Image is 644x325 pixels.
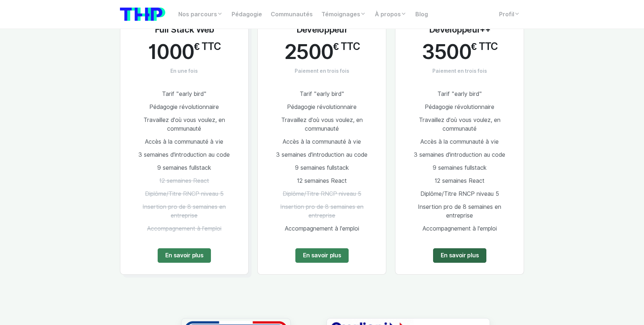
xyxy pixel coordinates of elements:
[333,41,360,53] span: € TTC
[158,248,211,263] a: En savoir plus
[194,41,220,53] span: € TTC
[295,67,349,75] span: Paiement en trois fois
[280,203,363,219] span: Insertion pro de 8 semaines en entreprise
[145,138,223,145] span: Accès à la communauté à vie
[174,7,227,22] a: Nos parcours
[414,151,505,158] span: 3 semaines d'introduction au code
[159,177,209,184] span: 12 semaines React
[429,25,490,35] h3: Développeur++
[471,41,498,53] span: € TTC
[300,90,344,97] span: Tarif "early bird"
[283,138,361,145] span: Accès à la communauté à vie
[145,190,224,197] span: Diplôme/Titre RNCP niveau 5
[149,104,219,110] span: Pédagogie révolutionnaire
[422,41,471,63] span: 3500
[170,67,198,75] span: En une fois
[276,151,367,158] span: 3 semaines d'introduction au code
[144,117,225,132] span: Travaillez d'où vous voulez, en communauté
[317,7,370,22] a: Témoignages
[297,177,347,184] span: 12 semaines React
[296,25,348,35] h3: Développeur
[284,41,333,63] span: 2500
[495,7,524,22] a: Profil
[155,25,214,35] h3: Full Stack Web
[420,190,499,197] span: Diplôme/Titre RNCP niveau 5
[419,117,500,132] span: Travaillez d'où vous voulez, en communauté
[138,151,230,158] span: 3 semaines d'introduction au code
[433,164,487,171] span: 9 semaines fullstack
[420,138,499,145] span: Accès à la communauté à vie
[227,7,266,22] a: Pédagogie
[162,90,207,97] span: Tarif "early bird"
[411,7,432,22] a: Blog
[287,104,357,110] span: Pédagogie révolutionnaire
[147,225,221,232] span: Accompagnement à l'emploi
[266,7,317,22] a: Communautés
[418,203,501,219] span: Insertion pro de 8 semaines en entreprise
[425,104,494,110] span: Pédagogie révolutionnaire
[157,164,211,171] span: 9 semaines fullstack
[148,41,194,63] span: 1000
[433,248,487,263] a: En savoir plus
[437,90,482,97] span: Tarif "early bird"
[423,225,497,232] span: Accompagnement à l'emploi
[281,117,363,132] span: Travaillez d'où vous voulez, en communauté
[120,8,165,21] img: logo
[295,164,349,171] span: 9 semaines fullstack
[283,190,361,197] span: Diplôme/Titre RNCP niveau 5
[370,7,411,22] a: À propos
[435,177,485,184] span: 12 semaines React
[432,67,487,75] span: Paiement en trois fois
[142,203,226,219] span: Insertion pro de 8 semaines en entreprise
[285,225,359,232] span: Accompagnement à l'emploi
[295,248,349,263] a: En savoir plus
